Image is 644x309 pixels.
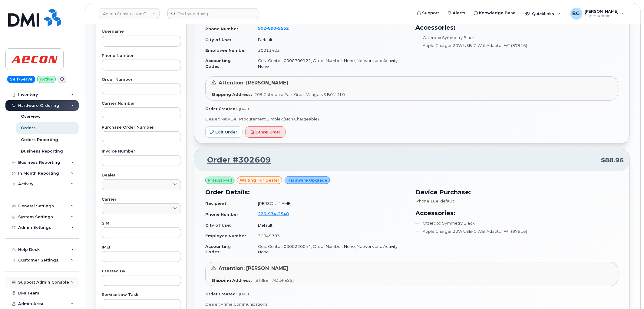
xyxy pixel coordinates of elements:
span: Knowledge Base [479,10,516,16]
strong: Employee Number [205,48,246,53]
div: Quicklinks [521,8,565,20]
td: 30045783 [253,231,408,241]
span: 226 [258,211,289,216]
label: ServiceNow Task [102,293,181,297]
span: 2540 [276,211,289,216]
strong: Accounting Codes: [205,244,231,255]
strong: City of Use: [205,37,231,42]
span: Quicklinks [532,11,554,16]
label: Phone Number [102,54,181,58]
strong: Shipping Address: [211,278,252,283]
span: [DATE] [239,107,252,111]
span: Attention: [PERSON_NAME] [219,265,288,271]
strong: Shipping Address: [211,92,252,97]
td: 30011423 [253,45,408,56]
strong: Accounting Codes: [205,58,231,69]
span: 9552 [276,26,289,31]
span: [DATE] [239,292,252,297]
td: Default [253,35,408,45]
li: Otterbox Symmetry Black [416,35,619,41]
label: IMEI [102,245,181,249]
label: Created By [102,269,181,273]
h3: Accessories: [416,23,619,32]
td: Default [253,220,408,231]
h3: Accessories: [416,209,619,218]
span: iPhone 16e [416,199,439,203]
p: Dealer: New Bell Procurement Simplex (Non Chargeable) [205,116,619,122]
a: Knowledge Base [470,7,520,19]
strong: City of Use: [205,223,231,228]
a: Aecon Construction Group Inc [99,8,160,19]
h3: Device Purchase: [416,188,619,197]
span: [STREET_ADDRESS] [254,278,294,283]
a: Support [413,7,444,19]
span: 890 [266,26,276,31]
td: [PERSON_NAME] [253,198,408,209]
label: Purchase Order Number [102,126,181,130]
li: Apple Charger 20W USB-C Wall Adaptor WT (87916) [416,43,619,48]
strong: Recipient: [205,201,228,206]
span: 209 Cobequid Pass Great Village NS B0M 1L0 [254,92,345,97]
a: 2269742540 [258,211,296,216]
li: Apple Charger 20W USB-C Wall Adaptor WT (87916) [416,228,619,234]
div: Bill Geary [566,8,629,20]
a: Order #302609 [200,155,271,166]
li: Otterbox Symmetry Black [416,220,619,226]
span: BG [573,10,580,17]
a: 9028909552 [258,26,296,31]
span: $88.96 [601,156,624,165]
span: , default [439,199,454,203]
label: Invoice Number [102,150,181,153]
td: Cost Center: 0000700122, Order Number: None, Network and Activity: None [253,55,408,71]
span: [PERSON_NAME] [585,9,619,14]
span: Support [422,10,439,16]
span: Preapproved [208,178,232,183]
strong: Phone Number [205,212,238,217]
label: Carrier Number [102,102,181,106]
strong: Order Created: [205,292,236,297]
label: Dealer [102,173,181,177]
a: Edit Order [205,127,243,138]
span: Hardware Upgrade [287,177,327,183]
span: 902 [258,26,289,31]
span: waiting for dealer [240,177,279,183]
a: Alerts [444,7,470,19]
label: Carrier [102,198,181,202]
span: Super Admin [585,14,619,18]
strong: Order Created: [205,107,236,111]
td: Cost Center: 0000220044, Order Number: None, Network and Activity: None [253,241,408,257]
span: 974 [266,211,276,216]
span: Alerts [453,10,466,16]
label: SIM [102,222,181,225]
label: Username [102,30,181,34]
h3: Order Details: [205,188,408,197]
strong: Phone Number [205,26,238,31]
input: Find something... [167,8,259,19]
span: Attention: [PERSON_NAME] [219,80,288,86]
label: Order Number [102,78,181,82]
strong: Employee Number [205,233,246,238]
button: Cancel Order [246,127,286,138]
p: Dealer: Prime Communications [205,302,619,307]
